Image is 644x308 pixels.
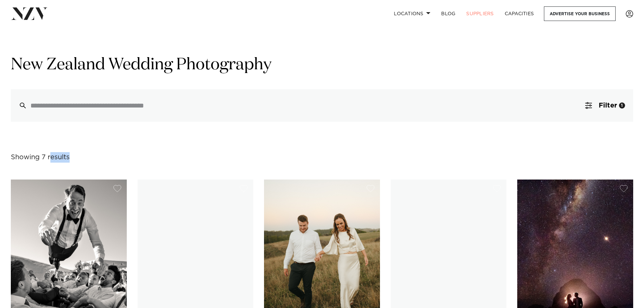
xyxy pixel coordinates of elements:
div: Showing 7 results [11,152,70,163]
h1: New Zealand Wedding Photography [11,54,633,76]
span: Filter [599,102,617,109]
a: Advertise your business [544,6,616,21]
a: BLOG [436,6,461,21]
div: 1 [619,102,625,109]
a: Locations [388,6,436,21]
img: nzv-logo.png [11,7,48,20]
button: Filter1 [577,89,633,122]
a: SUPPLIERS [461,6,499,21]
a: Capacities [499,6,540,21]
